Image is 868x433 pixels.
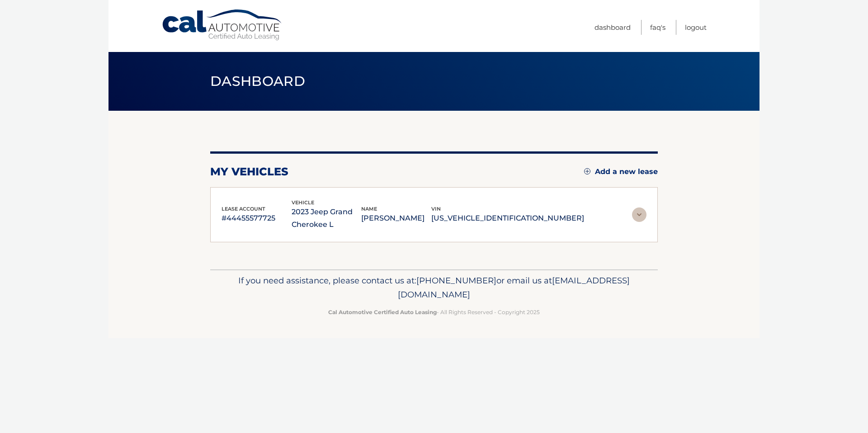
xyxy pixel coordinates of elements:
a: Cal Automotive [161,9,283,41]
span: vin [431,206,441,212]
a: FAQ's [650,20,665,35]
a: Logout [685,20,707,35]
p: 2023 Jeep Grand Cherokee L [292,206,362,231]
p: - All Rights Reserved - Copyright 2025 [216,307,652,317]
span: Dashboard [210,73,305,89]
span: [PHONE_NUMBER] [416,275,496,286]
strong: Cal Automotive Certified Auto Leasing [328,309,437,315]
span: name [361,206,377,212]
p: [PERSON_NAME] [361,212,431,225]
p: [US_VEHICLE_IDENTIFICATION_NUMBER] [431,212,584,225]
span: vehicle [292,199,314,206]
h2: my vehicles [210,165,288,179]
img: add.svg [584,168,590,174]
p: If you need assistance, please contact us at: or email us at [216,273,652,302]
a: Dashboard [594,20,631,35]
a: Add a new lease [584,167,658,176]
p: #44455577725 [222,212,292,225]
span: lease account [222,206,265,212]
img: accordion-rest.svg [632,207,646,222]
